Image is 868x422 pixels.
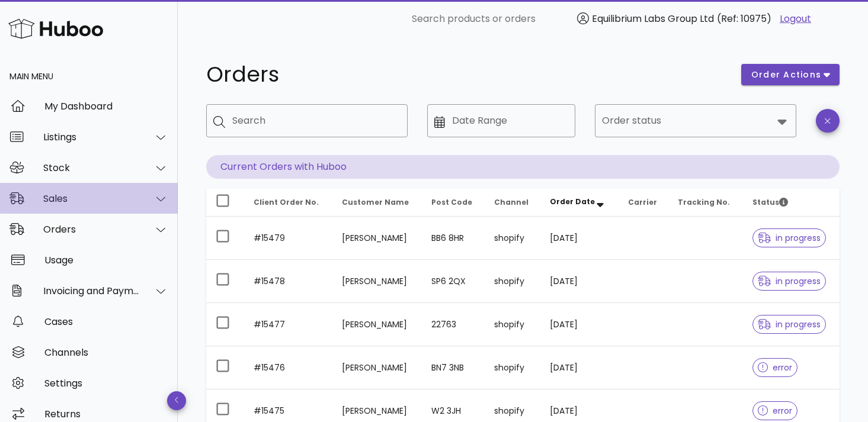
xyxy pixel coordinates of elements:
td: [PERSON_NAME] [332,217,422,260]
h1: Orders [206,64,727,85]
p: Current Orders with Huboo [206,155,840,179]
th: Customer Name [332,188,422,217]
a: Logout [780,12,811,26]
td: [DATE] [540,217,619,260]
span: Status [752,197,788,207]
span: Carrier [628,197,657,207]
th: Order Date: Sorted descending. Activate to remove sorting. [540,188,619,217]
div: Settings [44,378,168,389]
span: in progress [758,320,821,328]
td: [PERSON_NAME] [332,260,422,303]
button: order actions [741,64,840,85]
span: error [758,407,793,415]
th: Client Order No. [244,188,332,217]
td: [DATE] [540,303,619,346]
td: #15476 [244,346,332,389]
td: BB6 8HR [422,217,485,260]
td: shopify [485,260,540,303]
td: [DATE] [540,346,619,389]
th: Channel [485,188,540,217]
span: (Ref: 10975) [717,12,771,25]
div: Sales [43,193,140,204]
th: Carrier [619,188,669,217]
div: Stock [43,162,140,173]
span: Client Order No. [254,197,319,207]
td: #15478 [244,260,332,303]
span: Customer Name [342,197,409,207]
span: Equilibrium Labs Group Ltd [592,12,714,25]
span: Tracking No. [678,197,730,207]
img: Huboo Logo [8,16,103,41]
td: #15477 [244,303,332,346]
td: [DATE] [540,260,619,303]
th: Status [743,188,840,217]
td: #15479 [244,217,332,260]
span: Post Code [431,197,472,207]
span: Order Date [550,196,595,207]
span: in progress [758,234,821,242]
div: My Dashboard [44,101,168,112]
td: [PERSON_NAME] [332,346,422,389]
td: SP6 2QX [422,260,485,303]
div: Returns [44,408,168,420]
td: [PERSON_NAME] [332,303,422,346]
span: error [758,363,793,372]
div: Listings [43,131,140,143]
td: BN7 3NB [422,346,485,389]
div: Orders [43,224,140,235]
div: Channels [44,347,168,358]
div: Cases [44,316,168,327]
div: Usage [44,255,168,266]
span: order actions [751,69,822,81]
span: in progress [758,277,821,285]
div: Order status [595,104,796,137]
td: shopify [485,346,540,389]
td: shopify [485,303,540,346]
td: shopify [485,217,540,260]
th: Post Code [422,188,485,217]
div: Invoicing and Payments [43,285,140,297]
th: Tracking No. [668,188,743,217]
td: 22763 [422,303,485,346]
span: Channel [494,197,529,207]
